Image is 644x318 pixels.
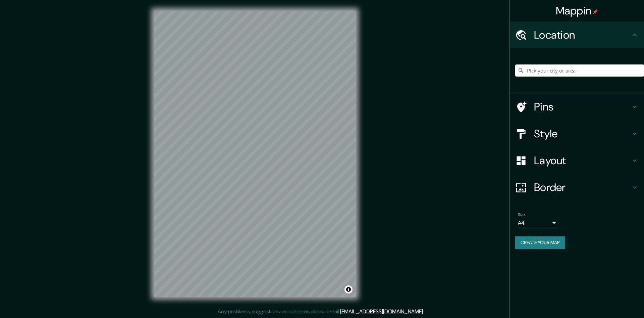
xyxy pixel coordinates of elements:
[154,11,356,297] canvas: Map
[510,120,644,147] div: Style
[340,308,423,315] a: [EMAIL_ADDRESS][DOMAIN_NAME]
[534,127,631,140] h4: Style
[593,9,598,14] img: pin-icon.png
[518,212,525,218] label: Size
[534,154,631,167] h4: Layout
[510,174,644,201] div: Border
[518,218,558,228] div: A4
[534,100,631,113] h4: Pins
[344,285,353,293] button: Toggle attribution
[534,181,631,194] h4: Border
[510,21,644,48] div: Location
[510,93,644,120] div: Pins
[515,236,565,249] button: Create your map
[425,308,426,316] div: .
[218,308,424,316] p: Any problems, suggestions, or concerns please email .
[515,64,644,77] input: Pick your city or area
[534,28,631,42] h4: Location
[556,4,598,17] h4: Mappin
[424,308,425,316] div: .
[584,292,637,311] iframe: Help widget launcher
[510,147,644,174] div: Layout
